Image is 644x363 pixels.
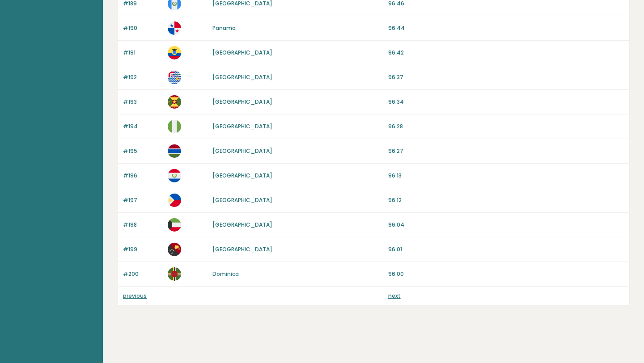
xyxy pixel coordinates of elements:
[168,194,181,207] img: ph.svg
[212,221,272,228] a: [GEOGRAPHIC_DATA]
[388,172,624,180] p: 96.13
[168,120,181,133] img: ng.svg
[168,243,181,256] img: pg.svg
[123,196,162,204] p: #197
[168,218,181,232] img: kw.svg
[168,144,181,158] img: gm.svg
[123,172,162,180] p: #196
[212,73,272,81] a: [GEOGRAPHIC_DATA]
[212,122,272,130] a: [GEOGRAPHIC_DATA]
[123,98,162,106] p: #193
[212,172,272,179] a: [GEOGRAPHIC_DATA]
[168,169,181,182] img: py.svg
[388,24,624,32] p: 96.44
[168,71,181,84] img: io.svg
[212,147,272,155] a: [GEOGRAPHIC_DATA]
[123,49,162,57] p: #191
[388,73,624,81] p: 96.37
[168,267,181,281] img: dm.svg
[212,49,272,56] a: [GEOGRAPHIC_DATA]
[388,49,624,57] p: 96.42
[388,122,624,131] p: 96.28
[388,147,624,155] p: 96.27
[212,24,236,32] a: Panama
[168,46,181,59] img: ec.svg
[388,196,624,204] p: 96.12
[388,270,624,278] p: 96.00
[388,245,624,253] p: 96.01
[123,147,162,155] p: #195
[123,122,162,131] p: #194
[212,245,272,253] a: [GEOGRAPHIC_DATA]
[388,221,624,229] p: 96.04
[388,292,401,300] a: next
[212,98,272,106] a: [GEOGRAPHIC_DATA]
[123,24,162,32] p: #190
[123,270,162,278] p: #200
[212,196,272,204] a: [GEOGRAPHIC_DATA]
[123,292,147,300] a: previous
[123,245,162,253] p: #199
[123,73,162,81] p: #192
[388,98,624,106] p: 96.34
[168,95,181,109] img: gd.svg
[168,21,181,35] img: pa.svg
[212,270,239,278] a: Dominica
[123,221,162,229] p: #198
